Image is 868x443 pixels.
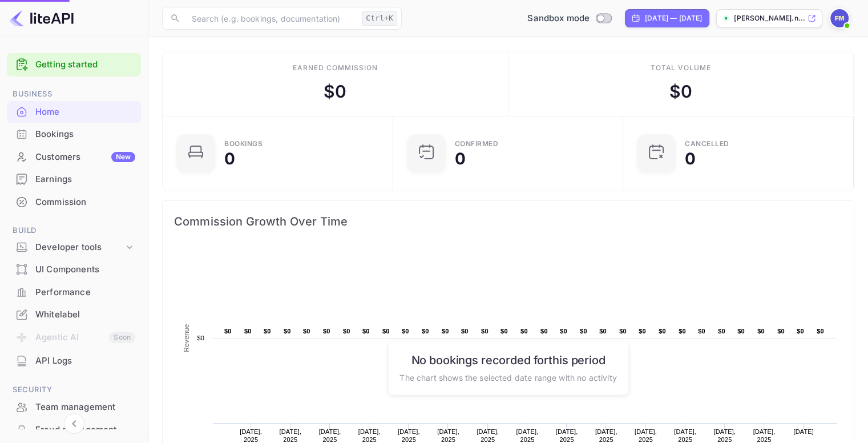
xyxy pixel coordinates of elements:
div: API Logs [7,350,141,372]
div: Whitelabel [35,308,135,321]
span: Commission Growth Over Time [174,212,842,231]
text: [DATE], 2025 [279,428,301,443]
a: Home [7,101,141,122]
div: Getting started [7,53,141,76]
div: 0 [224,151,235,167]
button: Collapse navigation [64,413,84,434]
text: $0 [323,328,330,335]
a: Getting started [35,58,135,71]
div: [DATE] — [DATE] [645,13,702,23]
div: Commission [35,196,135,209]
div: Total volume [650,63,711,73]
div: Switch to Production mode [523,12,616,25]
div: Click to change the date range period [625,9,709,27]
div: Ctrl+K [362,11,397,26]
img: LiteAPI logo [9,9,74,27]
div: Customers [35,151,135,164]
a: Earnings [7,168,141,190]
p: [PERSON_NAME].n... [734,13,805,23]
img: Francis Mwangi [830,9,849,27]
div: Commission [7,191,141,214]
text: $0 [264,328,271,335]
text: $0 [777,328,785,335]
span: Sandbox mode [527,12,590,25]
p: The chart shows the selected date range with no activity [399,371,616,383]
a: Team management [7,396,141,417]
div: Team management [35,401,135,414]
a: Whitelabel [7,304,141,325]
text: [DATE], 2025 [753,428,776,443]
text: [DATE], 2025 [319,428,341,443]
text: [DATE], 2025 [516,428,538,443]
a: Commission [7,191,141,212]
div: Developer tools [35,241,124,254]
div: Developer tools [7,237,141,257]
text: $0 [343,328,350,335]
div: Bookings [224,140,263,147]
div: API Logs [35,355,135,368]
text: $0 [520,328,528,335]
text: [DATE], 2025 [674,428,696,443]
div: 0 [685,151,696,167]
text: $0 [442,328,449,335]
div: UI Components [7,259,141,281]
div: Earned commission [293,63,377,73]
div: Confirmed [455,140,499,147]
text: $0 [560,328,567,335]
text: $0 [500,328,508,335]
div: CustomersNew [7,146,141,168]
div: Bookings [35,128,135,141]
span: Security [7,384,141,396]
text: $0 [659,328,666,335]
a: Fraud management [7,419,141,440]
div: Bookings [7,123,141,146]
div: Home [7,101,141,123]
div: New [111,152,135,162]
h6: No bookings recorded for this period [399,353,616,367]
div: CANCELLED [685,140,729,147]
a: UI Components [7,259,141,280]
text: $0 [481,328,488,335]
text: $0 [639,328,646,335]
text: [DATE] [793,428,814,435]
text: [DATE], 2025 [556,428,578,443]
text: $0 [737,328,745,335]
div: Earnings [7,168,141,191]
div: Earnings [35,173,135,186]
text: [DATE], 2025 [477,428,499,443]
text: $0 [817,328,824,335]
div: 0 [455,151,466,167]
text: $0 [599,328,607,335]
text: [DATE], 2025 [240,428,262,443]
text: $0 [362,328,370,335]
text: $0 [422,328,429,335]
text: [DATE], 2025 [398,428,420,443]
a: Bookings [7,123,141,144]
text: $0 [244,328,252,335]
text: [DATE], 2025 [437,428,459,443]
text: $0 [718,328,725,335]
div: Whitelabel [7,304,141,326]
span: Build [7,224,141,237]
a: CustomersNew [7,146,141,167]
text: $0 [461,328,469,335]
div: Home [35,106,135,119]
text: [DATE], 2025 [713,428,736,443]
text: $0 [698,328,705,335]
a: Performance [7,281,141,303]
text: [DATE], 2025 [635,428,657,443]
text: $0 [303,328,310,335]
a: API Logs [7,350,141,371]
div: Performance [7,281,141,304]
text: $0 [540,328,548,335]
text: [DATE], 2025 [595,428,617,443]
text: $0 [757,328,765,335]
div: $ 0 [324,79,346,104]
text: $0 [197,335,204,341]
text: $0 [580,328,587,335]
text: [DATE], 2025 [358,428,381,443]
text: $0 [797,328,804,335]
text: Revenue [183,324,191,352]
div: Fraud management [35,424,135,437]
div: $ 0 [669,79,692,104]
